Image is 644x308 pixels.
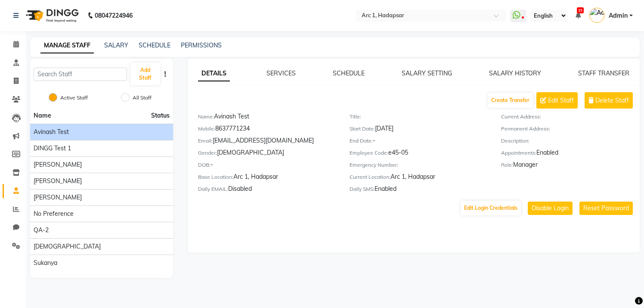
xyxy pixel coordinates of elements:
[198,124,337,136] div: 8637771234
[585,92,633,109] button: Delete Staff
[501,113,541,121] label: Current Address:
[34,128,69,137] span: Avinash Test
[198,148,337,160] div: [DEMOGRAPHIC_DATA]
[350,149,388,157] label: Employee Code:
[34,112,51,119] span: Name
[350,185,375,193] label: Daily SMS:
[198,125,215,133] label: Mobile:
[576,12,581,19] a: 15
[350,148,488,160] div: e45-05
[198,185,228,193] label: Daily EMAIL:
[501,149,536,157] label: Appointments:
[528,202,573,215] button: Disable Login
[350,113,361,121] label: Title:
[198,66,230,81] a: DETAILS
[333,69,365,77] a: SCHEDULE
[198,137,213,145] label: Email:
[198,160,337,172] div: -
[595,96,629,105] span: Delete Staff
[133,94,152,102] label: All Staff
[350,125,375,133] label: Start Date:
[609,11,628,20] span: Admin
[501,148,640,160] div: Enabled
[198,112,337,124] div: Avinash Test
[198,184,337,196] div: Disabled
[548,96,574,105] span: Edit Staff
[151,111,170,120] span: Status
[34,177,82,186] span: [PERSON_NAME]
[198,113,214,121] label: Name:
[350,184,488,196] div: Enabled
[501,137,529,145] label: Description:
[34,160,82,169] span: [PERSON_NAME]
[536,92,578,109] button: Edit Staff
[34,258,57,268] span: Sukanya
[589,8,604,23] img: Admin
[198,149,217,157] label: Gender:
[198,173,233,181] label: Base Location:
[60,94,88,102] label: Active Staff
[104,41,128,49] a: SALARY
[34,209,74,218] span: No Preference
[350,137,373,145] label: End Date:
[350,172,488,184] div: Arc 1, Hadapsar
[198,172,337,184] div: Arc 1, Hadapsar
[350,161,398,169] label: Emergency Number:
[198,136,337,148] div: [EMAIL_ADDRESS][DOMAIN_NAME]
[181,41,222,49] a: PERMISSIONS
[350,173,390,181] label: Current Location:
[461,201,521,215] button: Edit Login Credentials
[34,242,101,251] span: [DEMOGRAPHIC_DATA]
[34,193,82,202] span: [PERSON_NAME]
[95,3,133,28] b: 08047224946
[350,124,488,136] div: [DATE]
[198,161,211,169] label: DOB:
[578,69,629,77] a: STAFF TRANSFER
[489,69,541,77] a: SALARY HISTORY
[130,63,160,85] button: Add Staff
[577,7,584,13] span: 15
[139,41,170,49] a: SCHEDULE
[488,93,533,108] button: Create Transfer
[22,3,81,28] img: logo
[501,160,640,172] div: Manager
[34,144,71,153] span: DINGG test 1
[34,68,127,81] input: Search Staff
[501,161,513,169] label: Role:
[34,226,49,235] span: QA-2
[350,136,488,148] div: -
[579,202,633,215] button: Reset Password
[266,69,296,77] a: SERVICES
[40,38,94,53] a: MANAGE STAFF
[402,69,452,77] a: SALARY SETTING
[501,125,550,133] label: Permanent Address:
